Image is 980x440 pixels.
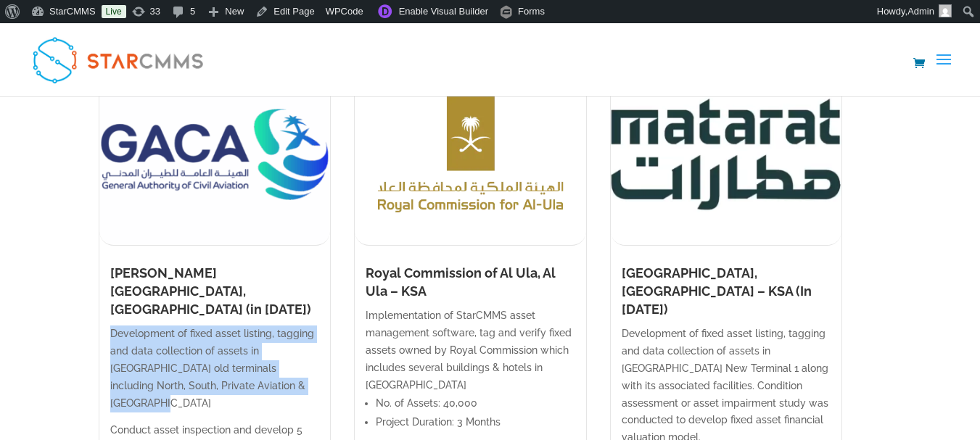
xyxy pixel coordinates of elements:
h1: [GEOGRAPHIC_DATA], [GEOGRAPHIC_DATA] – KSA (In [DATE]) [622,264,831,325]
li: Project Duration: 3 Months [376,412,575,431]
p: Implementation of StarCMMS asset management software, tag and verify fixed assets owned by Royal ... [366,307,575,394]
img: GACA _ Media Kit [99,64,330,245]
img: Royal Commision For Al-Ula [355,64,585,245]
span: Admin [907,6,934,17]
h1: Royal Commission of Al Ula, Al Ula – KSA [366,264,575,307]
p: Development of fixed asset listing, tagging and data collection of assets in [GEOGRAPHIC_DATA] ol... [110,325,319,422]
img: Matarat Holding Company - Wikipedia [611,64,841,245]
h1: [PERSON_NAME][GEOGRAPHIC_DATA], [GEOGRAPHIC_DATA] (in [DATE]) [110,264,319,325]
li: No. of Assets: 40,000 [376,394,575,412]
img: StarCMMS [25,29,211,90]
iframe: Chat Widget [907,370,980,440]
img: Image [939,4,952,17]
a: Live [102,5,126,18]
